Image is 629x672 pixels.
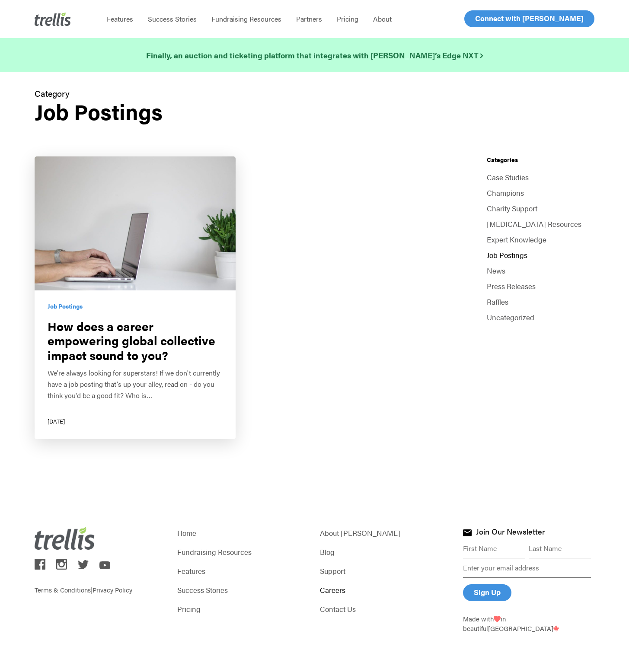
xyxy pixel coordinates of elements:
[320,603,451,615] a: Contact Us
[211,14,281,24] span: Fundraising Resources
[487,311,594,323] a: Uncategorized
[329,15,366,23] a: Pricing
[107,14,133,24] span: Features
[48,302,83,310] a: Job Postings
[35,559,45,570] img: trellis on facebook
[337,14,358,24] span: Pricing
[35,87,70,99] span: Category
[463,558,591,578] input: Enter your email address
[35,12,71,26] img: Trellis
[487,280,594,292] a: Press Releases
[177,565,309,577] a: Features
[93,585,132,594] a: Privacy Policy
[320,527,451,539] a: About [PERSON_NAME]
[487,156,594,163] h4: Categories
[487,233,594,245] a: Expert Knowledge
[35,99,594,123] h1: Job Postings
[320,546,451,558] a: Blog
[35,527,95,550] img: Trellis Logo
[148,14,197,24] span: Success Stories
[320,565,451,577] a: Support
[487,249,594,261] a: Job Postings
[177,603,309,615] a: Pricing
[140,15,204,23] a: Success Stories
[177,527,309,539] a: Home
[463,584,511,601] input: Sign Up
[475,13,584,23] span: Connect with [PERSON_NAME]
[463,539,525,558] input: First Name
[99,561,110,569] img: trellis on youtube
[487,264,594,277] a: News
[373,14,392,24] span: About
[78,560,89,569] img: trellis on twitter
[487,187,594,199] a: Champions
[289,15,329,23] a: Partners
[487,202,594,214] a: Charity Support
[529,539,591,558] input: Last Name
[463,614,594,633] p: Made with in beautiful
[146,50,483,61] strong: Finally, an auction and ticketing platform that integrates with [PERSON_NAME]’s Edge NXT
[320,584,451,596] a: Careers
[553,625,559,632] img: Trellis - Canada
[487,171,594,183] a: Case Studies
[48,417,65,425] span: [DATE]
[204,15,289,23] a: Fundraising Resources
[35,572,166,595] p: |
[35,156,236,439] a: How does a career empowering global collective impact sound to you?
[463,529,472,536] img: Join Trellis Newsletter
[487,296,594,308] a: Raffles
[494,616,501,622] img: Love From Trellis
[464,10,594,27] a: Connect with [PERSON_NAME]
[366,15,399,23] a: About
[476,527,545,538] h4: Join Our Newsletter
[488,624,559,633] span: [GEOGRAPHIC_DATA]
[177,546,309,558] a: Fundraising Resources
[56,559,67,570] img: trellis on instagram
[296,14,322,24] span: Partners
[177,584,309,596] a: Success Stories
[99,15,140,23] a: Features
[35,585,91,594] a: Terms & Conditions
[146,49,483,61] a: Finally, an auction and ticketing platform that integrates with [PERSON_NAME]’s Edge NXT
[487,218,594,230] a: [MEDICAL_DATA] Resources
